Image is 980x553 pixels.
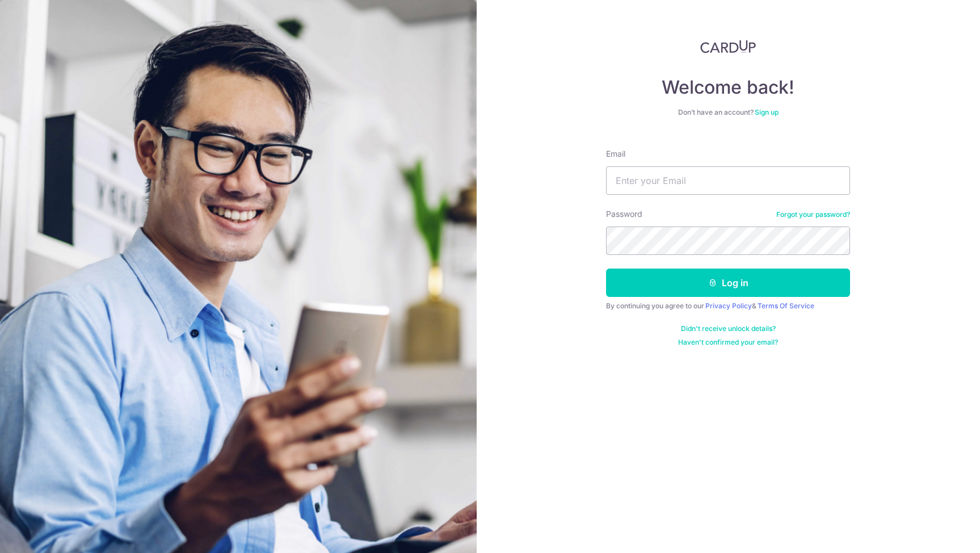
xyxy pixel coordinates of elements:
[606,208,642,220] label: Password
[776,210,850,219] a: Forgot your password?
[606,148,625,160] label: Email
[755,108,779,116] a: Sign up
[606,301,850,311] div: By continuing you agree to our &
[681,324,776,333] a: Didn't receive unlock details?
[758,301,814,310] a: Terms Of Service
[678,338,778,347] a: Haven't confirmed your email?
[606,166,850,195] input: Enter your Email
[705,301,752,310] a: Privacy Policy
[606,108,850,117] div: Don’t have an account?
[700,40,756,53] img: CardUp Logo
[606,76,850,99] h4: Welcome back!
[606,269,850,297] button: Log in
